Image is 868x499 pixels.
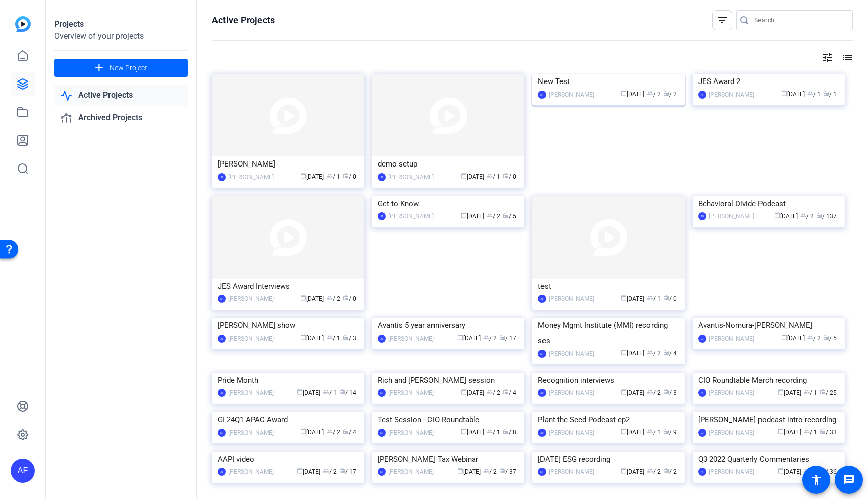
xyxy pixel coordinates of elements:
div: [PERSON_NAME] Tax Webinar [378,452,519,467]
span: calendar_today [621,295,627,301]
div: Money Mgmt Institute (MMI) recording ses [538,318,679,348]
div: AF [698,389,706,397]
div: [PERSON_NAME] [709,90,754,100]
span: / 1 [327,335,340,342]
div: Q3 2022 Quarterly Commentaries [698,452,839,467]
span: / 37 [499,468,516,475]
span: calendar_today [300,295,306,301]
span: radio [503,428,509,434]
mat-icon: tune [821,52,833,64]
span: radio [503,173,509,179]
span: group [647,428,653,434]
span: calendar_today [621,389,627,395]
span: calendar_today [781,90,787,96]
span: / 1 [804,389,817,396]
span: [DATE] [778,429,801,436]
div: [PERSON_NAME] [549,349,594,359]
span: radio [499,468,505,474]
span: [DATE] [621,468,644,475]
span: radio [503,212,509,218]
span: [DATE] [621,350,644,357]
div: [PERSON_NAME] [549,294,594,304]
span: [DATE] [300,173,324,180]
span: group [483,334,489,340]
span: / 4 [343,429,356,436]
div: AF [11,459,35,483]
div: Avantis 5 year anniversary [378,318,519,333]
span: radio [663,468,669,474]
div: [PERSON_NAME] [228,467,274,477]
div: CIO Roundtable March recording [698,373,839,388]
div: Pride Month [218,373,359,388]
span: group [487,212,493,218]
span: calendar_today [457,334,463,340]
button: New Project [54,59,188,77]
span: group [323,389,329,395]
span: / 2 [663,468,677,475]
span: / 2 [323,468,337,475]
span: [DATE] [774,213,798,220]
div: [PERSON_NAME] [388,172,434,182]
span: [DATE] [621,295,644,302]
div: JJ [538,389,546,397]
span: / 4 [503,389,516,396]
div: test [538,279,679,294]
span: [DATE] [300,335,324,342]
span: radio [663,349,669,355]
div: [PERSON_NAME] [228,334,274,344]
div: New Test [538,74,679,89]
h1: Active Projects [212,14,275,26]
div: AF [378,468,386,476]
span: [DATE] [778,468,801,475]
div: JJ [378,173,386,181]
div: JJ [218,389,226,397]
span: / 33 [820,429,837,436]
div: [PERSON_NAME] [228,428,274,438]
span: group [800,212,806,218]
span: radio [663,389,669,395]
span: [DATE] [621,389,644,396]
div: AF [698,212,706,220]
div: AF [378,429,386,437]
span: [DATE] [778,389,801,396]
span: / 17 [499,335,516,342]
span: / 14 [339,389,356,396]
span: / 1 [487,173,500,180]
input: Search [754,14,845,26]
span: / 0 [343,295,356,302]
div: JJ [218,335,226,343]
span: / 1 [804,429,817,436]
span: New Project [110,63,147,73]
span: group [807,90,813,96]
div: demo setup [378,156,519,172]
div: [PERSON_NAME] [388,211,434,221]
div: JJ [698,429,706,437]
span: / 2 [647,468,661,475]
mat-icon: add [93,62,105,74]
span: group [327,334,333,340]
div: JJ [538,429,546,437]
span: calendar_today [774,212,780,218]
div: GI 24Q1 APAC Award [218,412,359,427]
span: / 3 [343,335,356,342]
mat-icon: accessibility [810,474,822,486]
div: AF [538,468,546,476]
span: / 2 [647,91,661,98]
span: / 3 [663,389,677,396]
span: [DATE] [461,173,484,180]
span: group [327,428,333,434]
div: [PERSON_NAME] [228,388,274,398]
a: Archived Projects [54,108,188,128]
span: group [647,389,653,395]
div: Projects [54,18,188,30]
span: calendar_today [297,389,303,395]
div: [PERSON_NAME] [709,334,754,344]
span: [DATE] [781,91,805,98]
span: radio [499,334,505,340]
div: [PERSON_NAME] podcast intro recording [698,412,839,427]
span: / 0 [663,295,677,302]
span: radio [503,389,509,395]
span: radio [339,389,345,395]
span: [DATE] [300,295,324,302]
span: radio [343,428,349,434]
